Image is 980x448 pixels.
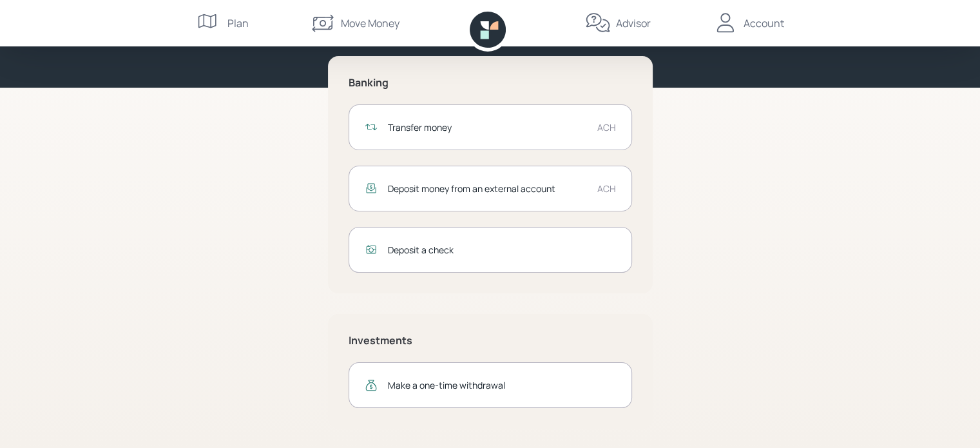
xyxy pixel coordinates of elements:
div: Advisor [616,15,651,31]
div: Transfer money [388,121,587,134]
h5: Investments [349,335,632,347]
div: Deposit money from an external account [388,182,587,195]
h5: Banking [349,77,632,89]
div: Move Money [341,15,399,31]
div: ACH [597,182,616,195]
div: Account [744,15,784,31]
div: Deposit a check [388,243,616,257]
div: ACH [597,121,616,134]
div: Plan [227,15,249,31]
div: Make a one-time withdrawal [388,378,616,392]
